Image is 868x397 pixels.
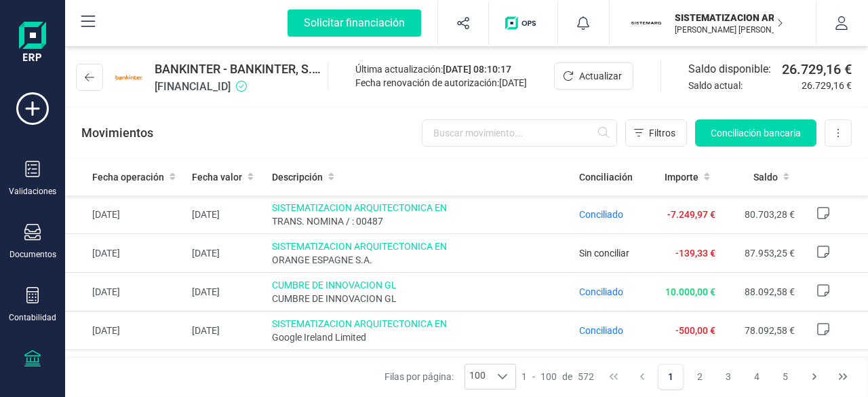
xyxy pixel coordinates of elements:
button: Conciliación bancaria [695,119,816,147]
img: SI [631,8,661,38]
span: 26.729,16 € [802,79,852,92]
span: -500,00 € [675,325,715,336]
div: Última actualización: [355,62,527,76]
span: CUMBRE DE INNOVACION GL [272,292,568,305]
button: Page 3 [715,364,741,390]
span: Fecha operación [92,170,164,184]
div: Fecha renovación de autorización: [355,76,527,90]
span: -139,33 € [675,248,715,259]
td: [DATE] [186,195,267,234]
div: Documentos [9,249,56,260]
div: Solicitar financiación [288,10,421,37]
div: Validaciones [9,186,56,197]
span: [FINANCIAL_ID] [155,79,322,95]
p: Movimientos [81,124,153,143]
td: 78.592,58 € [721,350,800,389]
input: Buscar movimiento... [422,119,617,147]
span: Filtros [649,126,675,140]
span: SISTEMATIZACION ARQUITECTONICA EN [272,317,568,330]
p: [PERSON_NAME] [PERSON_NAME] [675,24,783,35]
td: 87.953,25 € [721,234,800,273]
button: Page 1 [658,364,684,390]
button: Logo de OPS [497,1,549,45]
span: de [562,370,572,383]
span: -7.249,97 € [667,209,715,220]
span: TRANS. NOMINA / : 00487 [272,214,568,228]
img: Logo Finanedi [19,22,46,65]
button: Filtros [625,119,687,147]
td: [DATE] [65,195,186,234]
span: Saldo actual: [688,79,796,92]
span: Fecha valor [192,170,242,184]
span: 10.000,00 € [665,286,715,297]
td: [DATE] [186,350,267,389]
span: Saldo [753,170,778,184]
button: Last Page [830,364,856,390]
button: Actualizar [554,62,633,90]
div: Filas por página: [384,364,516,390]
button: SISISTEMATIZACION ARQUITECTONICA EN REFORMAS SL[PERSON_NAME] [PERSON_NAME] [626,1,800,45]
span: 1 [521,370,527,383]
span: Conciliado [579,209,623,220]
span: Importe [665,170,698,184]
span: 26.729,16 € [782,60,852,79]
td: 88.092,58 € [721,273,800,311]
span: Conciliación [579,170,633,184]
td: [DATE] [186,311,267,350]
button: Previous Page [629,364,655,390]
span: ORANGE ESPAGNE S.A. [272,253,568,267]
span: Conciliación bancaria [711,126,801,140]
button: Next Page [802,364,827,390]
span: CUMBRE DE INNOVACION GL [272,278,568,292]
button: Page 5 [772,364,798,390]
span: 100 [540,370,557,383]
span: CUMBRE DE INNOVACION GL [272,356,568,369]
p: SISTEMATIZACION ARQUITECTONICA EN REFORMAS SL [675,11,783,24]
span: Sin conciliar [579,248,629,259]
span: [DATE] 08:10:17 [443,64,511,75]
span: Saldo disponible: [688,61,776,77]
button: Solicitar financiación [271,1,437,45]
td: [DATE] [65,311,186,350]
span: Actualizar [579,69,622,83]
span: Descripción [272,170,323,184]
td: [DATE] [186,273,267,311]
span: Conciliado [579,286,623,297]
td: [DATE] [65,350,186,389]
td: 78.092,58 € [721,311,800,350]
span: SISTEMATIZACION ARQUITECTONICA EN [272,201,568,214]
span: Conciliado [579,325,623,336]
td: [DATE] [65,273,186,311]
td: [DATE] [186,234,267,273]
div: Contabilidad [9,312,56,323]
td: 80.703,28 € [721,195,800,234]
button: Page 2 [687,364,713,390]
td: [DATE] [65,234,186,273]
span: Google Ireland Limited [272,330,568,344]
span: [DATE] [499,77,527,88]
button: First Page [601,364,627,390]
img: Logo de OPS [505,16,541,30]
span: 572 [578,370,594,383]
span: SISTEMATIZACION ARQUITECTONICA EN [272,240,568,253]
span: 100 [465,364,490,389]
div: - [521,370,594,383]
button: Page 4 [744,364,770,390]
span: BANKINTER - BANKINTER, S.A. [155,60,322,79]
